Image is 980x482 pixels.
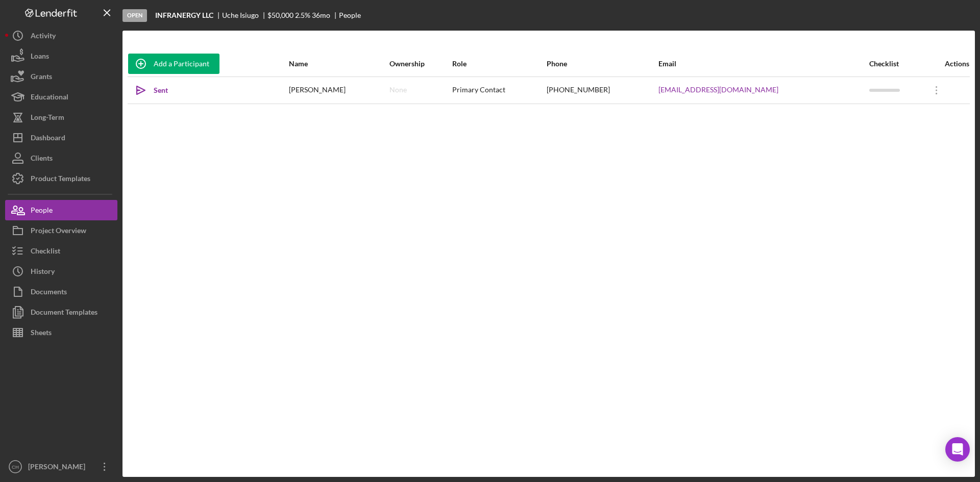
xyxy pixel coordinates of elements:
div: Grants [31,66,52,89]
div: Checklist [31,241,60,264]
button: Documents [5,282,117,302]
button: Sheets [5,322,117,343]
div: Project Overview [31,220,86,243]
div: None [389,86,407,94]
div: Phone [547,60,657,68]
div: Open [122,9,147,22]
div: Clients [31,148,53,171]
div: Actions [924,60,969,68]
button: Long-Term [5,107,117,128]
div: Role [452,60,545,68]
div: [PERSON_NAME] [289,78,388,103]
span: $50,000 [267,11,293,19]
button: Document Templates [5,302,117,322]
div: Sent [154,80,168,100]
button: CH[PERSON_NAME] [5,456,117,477]
div: Loans [31,46,49,69]
div: Open Intercom Messenger [945,437,970,462]
div: Sheets [31,322,52,345]
div: Educational [31,87,68,110]
div: [PERSON_NAME] [26,456,92,479]
div: Ownership [389,60,452,68]
div: Checklist [869,60,923,68]
div: Name [289,60,388,68]
button: Clients [5,148,117,168]
button: History [5,261,117,282]
a: [EMAIL_ADDRESS][DOMAIN_NAME] [658,86,778,94]
div: Uche Isiugo [222,11,267,19]
button: Add a Participant [128,54,219,74]
text: CH [12,464,19,470]
div: Product Templates [31,168,90,191]
button: Educational [5,87,117,107]
div: Document Templates [31,302,97,325]
button: Dashboard [5,128,117,148]
button: Grants [5,66,117,87]
div: People [31,200,53,223]
div: People [339,11,361,19]
div: Primary Contact [452,78,545,103]
div: Email [658,60,868,68]
button: Checklist [5,241,117,261]
div: Long-Term [31,107,64,130]
button: People [5,200,117,220]
div: [PHONE_NUMBER] [547,78,657,103]
div: 2.5 % [295,11,310,19]
button: Project Overview [5,220,117,241]
div: Activity [31,26,56,48]
div: Add a Participant [154,54,209,74]
button: Activity [5,26,117,46]
div: History [31,261,55,284]
div: Documents [31,282,67,305]
div: Dashboard [31,128,65,150]
button: Product Templates [5,168,117,189]
div: 36 mo [312,11,330,19]
button: Sent [128,80,178,100]
b: INFRANERGY LLC [155,11,213,19]
button: Loans [5,46,117,66]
